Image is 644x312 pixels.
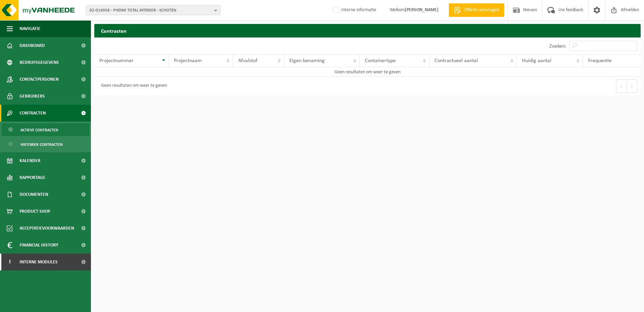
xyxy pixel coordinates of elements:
[20,203,50,220] span: Product Shop
[99,58,134,63] span: Projectnummer
[2,123,89,136] a: Actieve contracten
[20,254,58,270] span: Interne modules
[20,71,59,88] span: Contactpersonen
[20,169,45,186] span: Rapportage
[549,44,566,49] label: Zoeken:
[20,88,45,105] span: Gebruikers
[86,5,221,15] button: 02-014958 - PHENIX TOTAL INTERIOR - SCHOTEN
[332,5,376,15] label: Interne informatie
[522,58,551,63] span: Huidig aantal
[20,237,58,254] span: Financial History
[365,58,396,63] span: Containertype
[20,20,40,37] span: Navigatie
[94,24,641,37] h2: Contracten
[21,124,58,136] span: Actieve contracten
[627,79,637,93] button: Next
[20,54,59,71] span: Bedrijfsgegevens
[462,7,501,14] span: Offerte aanvragen
[20,105,46,122] span: Contracten
[434,58,478,63] span: Contractueel aantal
[20,186,48,203] span: Documenten
[449,3,504,17] a: Offerte aanvragen
[405,7,439,12] strong: [PERSON_NAME]
[21,138,63,151] span: Historiek contracten
[289,58,325,63] span: Eigen benaming
[238,58,257,63] span: Afvalstof
[90,5,212,16] span: 02-014958 - PHENIX TOTAL INTERIOR - SCHOTEN
[7,254,13,270] span: I
[20,152,40,169] span: Kalender
[2,138,89,151] a: Historiek contracten
[616,79,627,93] button: Previous
[174,58,202,63] span: Projectnaam
[94,67,641,77] td: Geen resultaten om weer te geven
[588,58,612,63] span: Frequentie
[98,80,167,92] div: Geen resultaten om weer te geven
[20,37,45,54] span: Dashboard
[20,220,74,237] span: Acceptatievoorwaarden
